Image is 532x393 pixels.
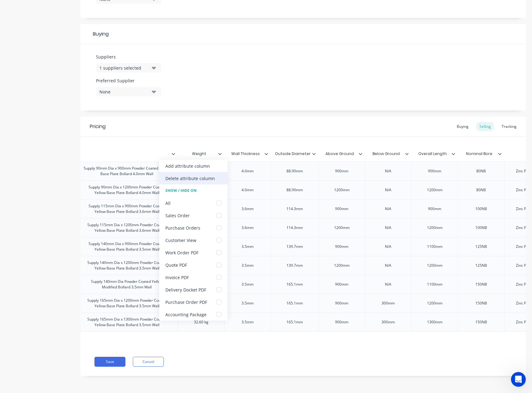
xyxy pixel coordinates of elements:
[232,224,263,232] div: 3.6mm
[279,299,310,307] div: 165.1mm
[232,280,263,288] div: 3.5mm
[419,167,450,175] div: 900mm
[373,299,404,307] div: 300mm
[466,280,497,288] div: 150NB
[78,240,175,253] div: Supply 140mm Dia x 900mm Powder Coated Yellow Base Plate Bollard 3.5mm Wall
[419,243,450,251] div: 1100mm
[165,249,198,256] div: Work Order PDF
[279,205,310,213] div: 114.3mm
[78,202,175,216] div: Supply 115mm Dia x 900mm Powder Coated Yellow Base Plate Bollard 3.6mm Wall
[165,212,190,219] div: Sales Order
[419,205,450,213] div: 900mm
[466,205,497,213] div: 100NB
[81,24,526,44] div: Buying
[232,299,263,307] div: 3.5mm
[165,274,189,281] div: Invoice PDF
[476,122,494,131] div: Selling
[279,224,310,232] div: 114.3mm
[78,221,175,235] div: Supply 115mm Dia x 1200mm Powder Coated Yellow Base Plate Bollard 3.6mm Wall
[326,261,357,270] div: 1200mm
[326,224,357,232] div: 1200mm
[232,243,263,251] div: 3.5mm
[99,89,149,95] div: None
[466,261,497,270] div: 125NB
[466,186,497,194] div: 80NB
[326,186,357,194] div: 1200mm
[78,259,175,272] div: Supply 140mm Dia x 1200mm Powder Coated Yellow Base Plate Bollard 3.5mm Wall
[232,167,263,175] div: 4.0mm
[454,122,472,131] div: Buying
[109,3,120,14] div: Close
[326,167,357,175] div: 900mm
[165,237,196,244] div: Customer View
[165,262,187,268] div: Quote PDF
[373,167,404,175] div: N/A
[419,261,450,270] div: 1200mm
[99,65,149,71] div: 1 suppliers selected
[165,200,171,206] div: All
[224,146,267,162] div: Wall Thickness
[165,311,207,318] div: Accounting Package
[78,164,175,178] div: Supply 90mm Dia x 900mm Powder Coated Yellow Base Plate Bollard 4.0mm Wall
[165,175,215,182] div: Delete attribute column
[165,163,210,169] div: Add attribute column
[419,299,450,307] div: 1200mm
[326,243,357,251] div: 900mm
[165,225,200,231] div: Purchase Orders
[90,123,106,130] div: Pricing
[4,2,16,14] button: go back
[271,146,315,162] div: Outside Diameter
[78,278,175,291] div: Supply 140mm Dia Powder Coated Yellow Modified Bollard 3.5mm Wall
[279,261,310,270] div: 139.7mm
[279,280,310,288] div: 165.1mm
[365,146,408,162] div: Below Ground
[232,186,263,194] div: 4.0mm
[96,87,161,96] button: None
[279,318,310,326] div: 165.1mm
[96,63,161,72] button: 1 suppliers selected
[78,183,175,197] div: Supply 90mm Dia x 1200mm Powder Coated Yellow Base Plate Bollard 4.0mm Wall
[373,261,404,270] div: N/A
[165,287,206,293] div: Delivery Docket PDF
[419,224,450,232] div: 1200mm
[511,372,526,387] iframe: To enrich screen reader interactions, please activate Accessibility in Grammarly extension settings
[159,184,228,197] div: Show / Hide On
[499,122,520,131] div: Tracking
[326,280,357,288] div: 900mm
[458,148,504,160] div: Nominal Bore
[373,243,404,251] div: N/A
[373,318,404,326] div: 300mm
[373,280,404,288] div: N/A
[466,167,497,175] div: 80NB
[186,318,217,326] div: 32.60 kg
[78,296,175,310] div: Supply 165mm Dia x 1200mm Powder Coated Yellow Base Plate Bollard 3.5mm Wall
[411,148,458,160] div: Overall Length
[165,299,207,305] div: Purchase Order PDF
[78,315,175,329] div: Supply 165mm Dia x 1300mm Powder Coated Yellow Base Plate Bollard 3.5mm Wall
[232,205,263,213] div: 3.6mm
[466,243,497,251] div: 125NB
[466,318,497,326] div: 150NB
[271,148,318,160] div: Outside Diameter
[365,148,411,160] div: Below Ground
[373,186,404,194] div: N/A
[419,280,450,288] div: 1100mm
[411,146,454,162] div: Overall Length
[96,54,161,60] label: Suppliers
[318,146,361,162] div: Above Ground
[178,148,224,160] div: Weight
[458,146,500,162] div: Nominal Bore
[178,146,220,162] div: Weight
[279,167,310,175] div: 88.90mm
[279,243,310,251] div: 139.7mm
[232,318,263,326] div: 3.5mm
[326,205,357,213] div: 900mm
[279,186,310,194] div: 88.90mm
[232,261,263,270] div: 3.5mm
[373,224,404,232] div: N/A
[419,318,450,326] div: 1300mm
[466,224,497,232] div: 100NB
[373,205,404,213] div: N/A
[326,318,357,326] div: 900mm
[96,77,161,84] label: Preferred Supplier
